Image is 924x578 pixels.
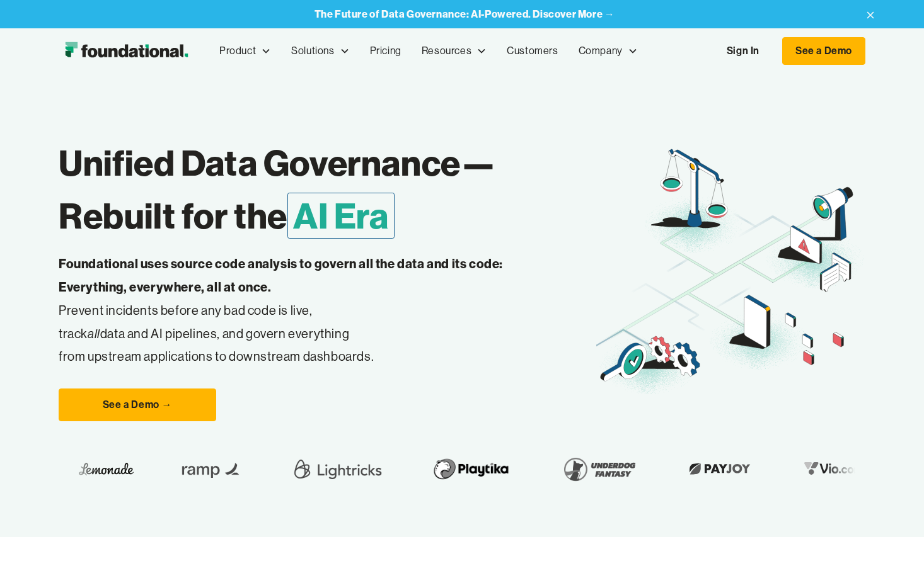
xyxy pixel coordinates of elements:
div: Resources [412,30,497,72]
a: See a Demo [782,37,865,65]
img: Lemonade [79,459,134,479]
div: Company [579,43,623,59]
div: Solutions [281,30,359,72]
strong: Foundational uses source code analysis to govern all the data and its code: Everything, everywher... [59,256,503,295]
div: Solutions [291,43,334,59]
div: Product [209,30,281,72]
h1: Unified Data Governance— Rebuilt for the [59,137,596,242]
img: Foundational Logo [59,38,194,64]
span: AI Era [287,193,395,239]
a: Customers [497,30,568,72]
img: Underdog Fantasy [557,451,642,487]
a: Sign In [714,38,772,64]
img: Playtika [426,451,516,487]
em: all [88,326,100,341]
p: Prevent incidents before any bad code is live, track data and AI pipelines, and govern everything... [59,252,543,368]
a: home [59,38,194,64]
img: Vio.com [797,459,870,479]
a: The Future of Data Governance: AI-Powered. Discover More → [315,8,615,20]
a: See a Demo → [59,388,216,421]
div: Company [569,30,648,72]
div: Resources [422,43,471,59]
img: Ramp [174,451,250,487]
img: Lightricks [290,451,386,487]
div: Product [219,43,256,59]
a: Pricing [360,30,412,72]
strong: The Future of Data Governance: AI-Powered. Discover More → [315,8,615,20]
img: Payjoy [683,459,757,479]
